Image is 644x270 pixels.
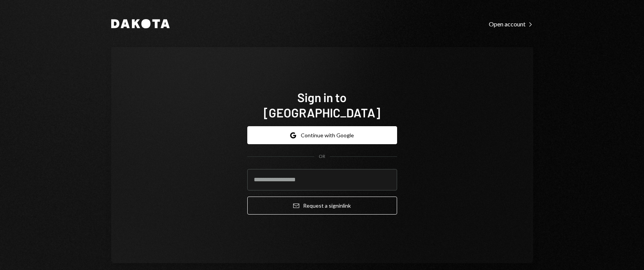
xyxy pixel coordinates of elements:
div: Open account [489,20,533,28]
button: Request a signinlink [247,197,397,215]
h1: Sign in to [GEOGRAPHIC_DATA] [247,89,397,120]
a: Open account [489,20,533,28]
div: OR [319,153,325,160]
button: Continue with Google [247,126,397,144]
